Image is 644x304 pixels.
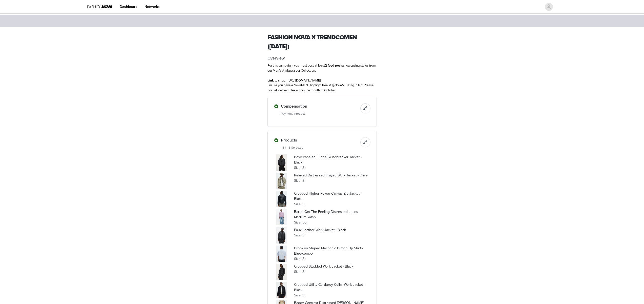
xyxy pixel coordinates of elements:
[267,63,377,73] p: For this campaign, you must post at least showcasing styles from our Men's Ambassador Collection.
[288,78,321,83] a: [URL][DOMAIN_NAME]
[294,191,370,201] p: Cropped Higher Power Canvas Zip Jacket - Black
[294,293,370,298] p: Size: S
[294,282,370,293] p: Cropped Utility Corduroy Collar Work Jacket - Black
[294,178,370,183] p: Size: S
[87,1,113,12] img: Fashion Nova Logo
[281,111,358,116] h5: Payment, Product
[294,201,370,207] p: Size: S
[281,137,358,143] h4: Products
[325,64,343,68] strong: 2 feed posts
[294,209,370,220] p: Barrel Get The Feeling Distressed Jeans - Medium Wash
[267,97,377,127] div: Compensation
[294,173,370,178] p: Relaxed Distressed Frayed Work Jacket - Olive
[141,1,163,12] a: Networks
[294,256,370,261] p: Size: S
[294,165,370,170] p: Size: S
[294,227,370,233] p: Faux Leather Work Jacket - Black
[546,3,551,11] div: avatar
[281,103,358,109] h4: Compensation
[267,78,286,83] strong: Link to shop:
[294,220,370,225] p: Size: 30
[117,1,140,12] a: Dashboard
[294,246,370,256] p: Brooklyn Striped Mechanic Button Up Shirt - Blue/combo
[294,154,370,165] p: Boxy Paneled Funnel Windbreaker Jacket - Black
[267,33,377,51] h1: Fashion Nova x TrendCoMEN ([DATE])
[281,145,358,150] h5: 15 / 15 Selected
[267,83,377,93] p: Ensure you have a NovaMEN Highlight Reel & @NovaMEN tag in bio! Please post all deliverables with...
[294,233,370,238] p: Size: S
[267,55,377,61] h4: Overview
[294,264,370,269] p: Cropped Studded Work Jacket - Black
[294,269,370,274] p: Size: S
